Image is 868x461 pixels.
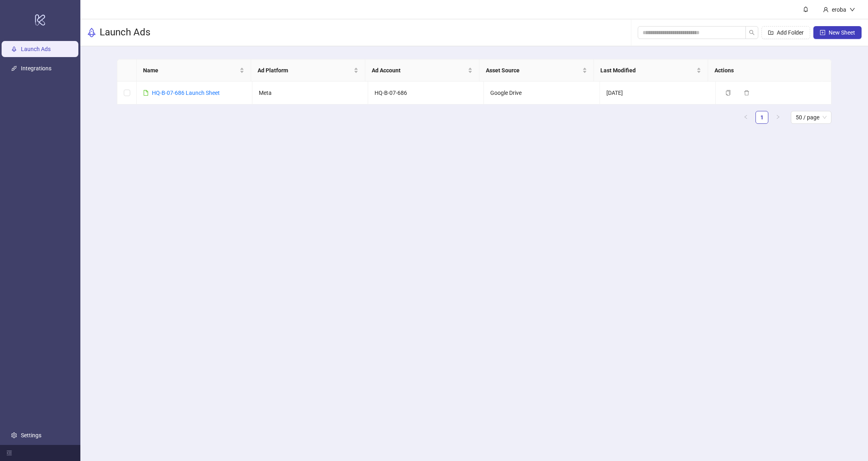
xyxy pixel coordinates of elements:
[739,111,752,124] button: left
[21,46,51,53] a: Launch Ads
[258,66,352,75] span: Ad Platform
[739,111,752,124] li: Previous Page
[600,66,695,75] span: Last Modified
[87,28,96,37] span: rocket
[776,115,780,119] span: right
[829,29,855,36] span: New Sheet
[484,82,600,104] td: Google Drive
[600,82,716,104] td: [DATE]
[756,111,768,123] a: 1
[743,115,748,119] span: left
[100,26,150,39] h3: Launch Ads
[823,7,829,12] span: user
[772,111,784,124] button: right
[21,66,51,72] a: Integrations
[479,59,594,82] th: Asset Source
[755,111,768,124] li: 1
[796,111,827,123] span: 50 / page
[820,30,825,35] span: plus-square
[762,26,810,39] button: Add Folder
[708,59,822,82] th: Actions
[152,90,220,96] a: HQ-B-07-686 Launch Sheet
[486,66,580,75] span: Asset Source
[829,5,850,14] div: eroba
[143,66,237,75] span: Name
[725,90,731,96] span: copy
[594,59,708,82] th: Last Modified
[749,30,755,35] span: search
[6,450,12,456] span: menu-fold
[137,59,251,82] th: Name
[372,66,466,75] span: Ad Account
[252,82,368,104] td: Meta
[777,29,804,36] span: Add Folder
[21,432,41,438] a: Settings
[143,90,149,96] span: file
[251,59,365,82] th: Ad Platform
[365,59,479,82] th: Ad Account
[368,82,484,104] td: HQ-B-07-686
[850,7,855,12] span: down
[768,30,774,35] span: folder-add
[813,26,862,39] button: New Sheet
[791,111,831,124] div: Page Size
[772,111,784,124] li: Next Page
[744,90,749,96] span: delete
[803,6,809,12] span: bell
